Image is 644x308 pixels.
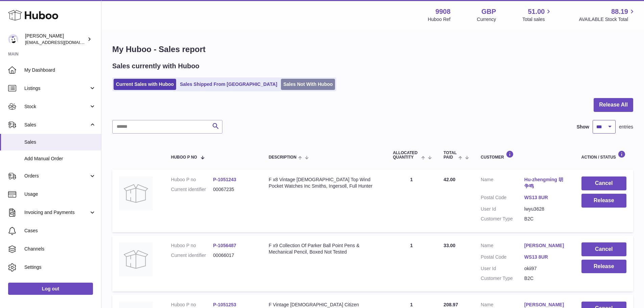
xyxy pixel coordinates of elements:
[481,206,524,212] dt: User Id
[112,44,633,55] h1: My Huboo - Sales report
[24,103,89,110] span: Stock
[213,243,236,248] a: P-1056487
[269,155,296,160] span: Description
[393,151,420,160] span: ALLOCATED Quantity
[481,150,568,160] div: Customer
[24,264,96,270] span: Settings
[171,155,197,160] span: Huboo P no
[444,151,457,160] span: Total paid
[444,177,455,182] span: 42.00
[24,156,96,162] span: Add Manual Order
[177,79,280,90] a: Sales Shipped From [GEOGRAPHIC_DATA]
[8,34,18,44] img: internalAdmin-9908@internal.huboo.com
[524,275,568,282] dd: B2C
[444,302,458,307] span: 208.97
[213,302,236,307] a: P-1051253
[581,260,626,274] button: Release
[8,283,93,295] a: Log out
[269,176,379,189] div: F x8 Vintage [DEMOGRAPHIC_DATA] Top Wind Pocket Watches Inc Smiths, Ingersoll, Full Hunter
[25,33,86,46] div: [PERSON_NAME]
[477,16,496,23] div: Currency
[213,252,255,259] dd: 00066017
[481,242,524,251] dt: Name
[581,194,626,208] button: Release
[522,7,552,23] a: 51.00 Total sales
[481,216,524,222] dt: Customer Type
[386,236,437,292] td: 1
[112,62,199,71] h2: Sales currently with Huboo
[119,176,153,210] img: no-photo.jpg
[481,7,496,16] strong: GBP
[481,176,524,191] dt: Name
[581,176,626,190] button: Cancel
[171,186,213,193] dt: Current identifier
[481,265,524,272] dt: User Id
[577,124,589,130] label: Show
[428,16,451,23] div: Huboo Ref
[579,16,636,23] span: AVAILABLE Stock Total
[119,242,153,276] img: no-photo.jpg
[524,254,568,260] a: WS13 8UR
[579,7,636,23] a: 88.19 AVAILABLE Stock Total
[24,246,96,252] span: Channels
[524,176,568,189] a: Hu-zhengming 胡争鸣
[435,7,451,16] strong: 9908
[24,228,96,234] span: Cases
[581,150,626,160] div: Action / Status
[171,176,213,183] dt: Huboo P no
[481,254,524,262] dt: Postal Code
[386,170,437,232] td: 1
[171,252,213,259] dt: Current identifier
[24,173,89,179] span: Orders
[25,40,99,45] span: [EMAIL_ADDRESS][DOMAIN_NAME]
[528,7,545,16] span: 51.00
[524,206,568,212] dd: lwyu3628
[24,191,96,197] span: Usage
[611,7,628,16] span: 88.19
[524,194,568,201] a: WS13 8UR
[281,79,335,90] a: Sales Not With Huboo
[24,122,89,128] span: Sales
[522,16,552,23] span: Total sales
[24,209,89,216] span: Invoicing and Payments
[524,265,568,272] dd: okii97
[24,67,96,73] span: My Dashboard
[481,194,524,203] dt: Postal Code
[213,186,255,193] dd: 00067235
[594,98,633,112] button: Release All
[481,275,524,282] dt: Customer Type
[269,242,379,255] div: F x9 Collection Of Parker Ball Point Pens & Mechanical Pencil, Boxed Not Tested
[171,302,213,308] dt: Huboo P no
[524,302,568,308] a: [PERSON_NAME]
[114,79,176,90] a: Current Sales with Huboo
[171,242,213,249] dt: Huboo P no
[24,85,89,92] span: Listings
[524,216,568,222] dd: B2C
[524,242,568,249] a: [PERSON_NAME]
[24,139,96,145] span: Sales
[213,177,236,182] a: P-1051243
[619,124,633,130] span: entries
[581,242,626,256] button: Cancel
[444,243,455,248] span: 33.00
